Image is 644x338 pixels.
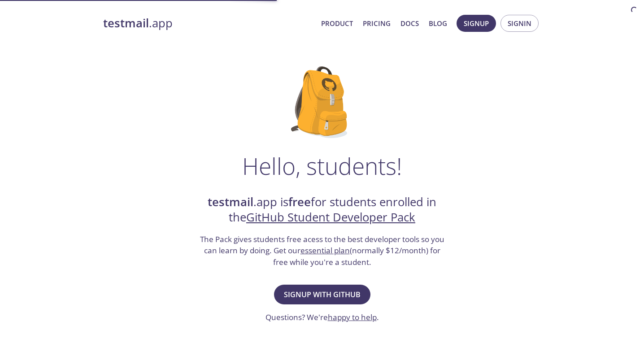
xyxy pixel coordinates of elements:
[103,16,314,31] a: testmail.app
[274,285,370,304] button: Signup with GitHub
[284,288,361,301] span: Signup with GitHub
[208,194,253,210] strong: testmail
[199,234,445,268] h3: The Pack gives students free acess to the best developer tools so you can learn by doing. Get our...
[321,17,353,29] a: Product
[265,312,379,323] h3: Questions? We're .
[500,15,539,32] button: Signin
[288,194,311,210] strong: free
[242,152,402,179] h1: Hello, students!
[429,17,447,29] a: Blog
[291,66,353,138] img: github-student-backpack.png
[246,209,415,225] a: GitHub Student Developer Pack
[300,245,350,256] a: essential plan
[103,15,149,31] strong: testmail
[457,15,496,32] button: Signup
[400,17,419,29] a: Docs
[508,17,531,29] span: Signin
[363,17,391,29] a: Pricing
[328,312,377,322] a: happy to help
[199,195,445,225] h2: .app is for students enrolled in the
[464,17,489,29] span: Signup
